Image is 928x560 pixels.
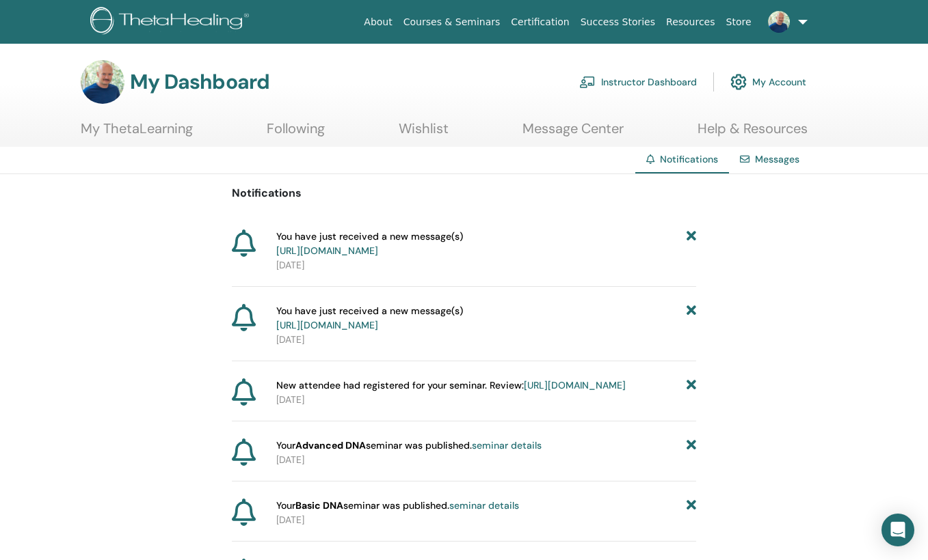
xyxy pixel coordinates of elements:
span: New attendee had registered for your seminar. Review: [276,378,626,393]
a: My ThetaLearning [81,120,193,147]
h3: My Dashboard [130,70,269,94]
a: About [358,10,397,35]
img: default.jpg [768,11,790,33]
a: seminar details [449,499,519,512]
div: Open Intercom Messenger [881,514,914,546]
span: You have just received a new message(s) [276,304,463,333]
a: Store [721,10,757,35]
a: [URL][DOMAIN_NAME] [276,244,378,257]
a: Courses & Seminars [398,10,506,35]
a: Message Center [522,120,624,147]
p: [DATE] [276,333,696,347]
img: default.jpg [81,60,124,104]
a: Success Stories [575,10,661,35]
span: Your seminar was published. [276,499,519,513]
a: Resources [661,10,721,35]
img: chalkboard-teacher.svg [579,76,596,88]
span: You have just received a new message(s) [276,229,463,258]
strong: Basic DNA [295,499,343,512]
span: Your seminar was published. [276,438,542,453]
a: [URL][DOMAIN_NAME] [276,319,378,331]
img: logo.png [90,7,254,38]
a: Instructor Dashboard [579,67,697,97]
p: [DATE] [276,513,696,527]
a: Messages [755,153,799,165]
a: Following [267,120,325,147]
a: [URL][DOMAIN_NAME] [524,379,626,391]
a: seminar details [472,439,542,451]
p: [DATE] [276,258,696,272]
a: Certification [505,10,574,35]
span: Notifications [660,153,718,165]
a: My Account [730,67,806,97]
strong: Advanced DNA [295,439,366,451]
img: cog.svg [730,70,747,94]
a: Help & Resources [698,120,808,147]
a: Wishlist [399,120,449,147]
p: [DATE] [276,393,696,407]
p: [DATE] [276,453,696,467]
p: Notifications [232,185,696,201]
